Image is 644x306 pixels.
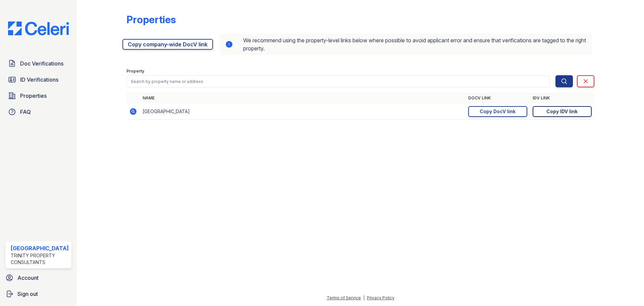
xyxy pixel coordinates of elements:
span: Properties [20,92,47,100]
span: FAQ [20,108,31,116]
td: [GEOGRAPHIC_DATA] [140,103,466,120]
a: Properties [5,89,71,102]
th: Name [140,93,466,103]
a: Sign out [3,287,74,301]
a: Account [3,271,74,285]
span: Account [17,274,39,282]
div: Trinity Property Consultants [11,252,69,266]
label: Property [126,69,144,74]
a: Doc Verifications [5,57,71,70]
div: | [363,295,365,300]
a: FAQ [5,105,71,119]
div: [GEOGRAPHIC_DATA] [11,244,69,252]
a: Terms of Service [327,295,361,300]
th: DocV Link [466,93,530,103]
a: Copy DocV link [468,106,527,117]
span: Sign out [17,290,38,298]
a: ID Verifications [5,73,71,86]
div: Properties [126,13,176,26]
a: Privacy Policy [367,295,394,300]
th: IDV Link [530,93,594,103]
input: Search by property name or address [126,75,550,87]
div: Copy IDV link [546,108,578,115]
div: We recommend using the property-level links below where possible to avoid applicant error and ens... [220,34,592,55]
a: Copy IDV link [533,106,592,117]
a: Copy company-wide DocV link [122,39,213,50]
div: Copy DocV link [480,108,516,115]
span: Doc Verifications [20,59,63,68]
span: ID Verifications [20,76,58,84]
img: CE_Logo_Blue-a8612792a0a2168367f1c8372b55b34899dd931a85d93a1a3d3e32e68fde9ad4.png [3,21,74,35]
